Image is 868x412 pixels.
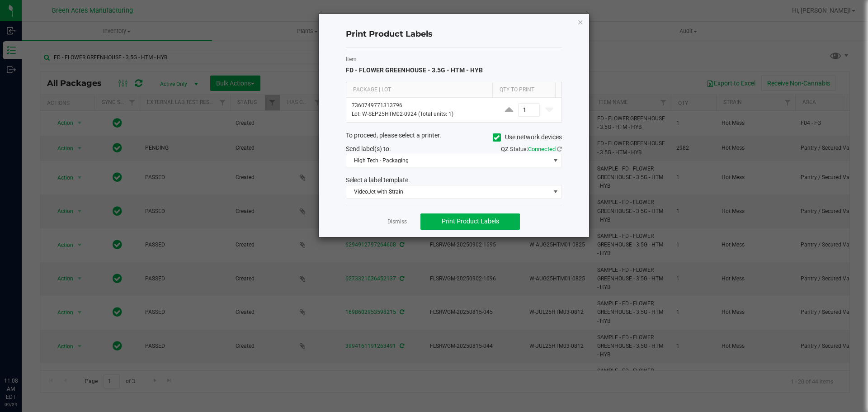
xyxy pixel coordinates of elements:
[346,55,562,63] label: Item
[352,101,491,110] p: 7360749771313796
[346,28,562,40] h4: Print Product Labels
[493,133,562,142] label: Use network devices
[501,146,562,152] span: QZ Status:
[442,218,499,225] span: Print Product Labels
[346,145,391,152] span: Send label(s) to:
[420,213,520,230] button: Print Product Labels
[346,185,550,198] span: VideoJet with Strain
[387,218,407,226] a: Dismiss
[346,82,492,98] th: Package | Lot
[346,154,550,167] span: High Tech - Packaging
[346,66,483,74] span: FD - FLOWER GREENHOUSE - 3.5G - HTM - HYB
[352,110,491,118] p: Lot: W-SEP25HTM02-0924 (Total units: 1)
[528,146,556,152] span: Connected
[9,340,36,367] iframe: Resource center
[492,82,555,98] th: Qty to Print
[339,175,569,185] div: Select a label template.
[339,131,569,144] div: To proceed, please select a printer.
